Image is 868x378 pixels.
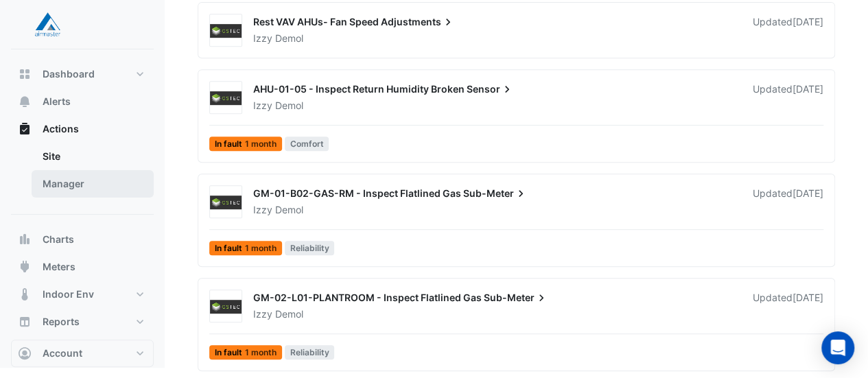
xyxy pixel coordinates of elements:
span: Demol [275,307,303,321]
span: GM-02-L01-PLANTROOM - Inspect Flatlined Gas [253,292,482,303]
button: Reports [11,308,154,335]
span: Izzy [253,32,272,44]
span: 1 month [245,140,277,148]
button: Account [11,340,154,367]
span: Meters [43,260,75,274]
span: Demol [275,99,303,113]
span: GM-01-B02-GAS-RM - Inspect Flatlined Gas [253,187,461,199]
span: Izzy [253,99,272,111]
span: Wed 13-Aug-2025 08:39 AEST [793,187,823,199]
app-icon: Meters [18,260,32,274]
app-icon: Indoor Env [18,287,32,301]
button: Dashboard [11,60,154,88]
span: Indoor Env [43,287,94,301]
span: Wed 03-Sep-2025 13:07 AEST [793,16,823,27]
div: Updated [753,82,823,113]
a: Site [32,143,154,170]
span: Charts [43,233,74,246]
span: Demol [275,32,303,45]
span: Actions [43,122,79,136]
div: Actions [11,143,154,203]
span: Reliability [285,241,335,255]
button: Actions [11,115,154,143]
span: Account [43,346,82,360]
span: 1 month [245,244,277,252]
span: Sub-Meter [463,187,528,200]
span: Rest VAV AHUs- Fan Speed [253,16,379,27]
button: Indoor Env [11,281,154,308]
span: 1 month [245,349,277,357]
app-icon: Charts [18,233,32,246]
button: Meters [11,253,154,281]
span: Wed 13-Aug-2025 08:39 AEST [793,292,823,303]
span: In fault [209,241,282,255]
span: Sub-Meter [484,291,548,305]
span: Dashboard [43,67,95,81]
img: GSTEC [210,91,242,105]
span: Reports [43,315,80,329]
app-icon: Alerts [18,95,32,108]
a: Manager [32,170,154,198]
img: GSTEC [210,196,242,209]
div: Updated [753,187,823,217]
span: Comfort [285,137,329,151]
span: Izzy [253,204,272,215]
span: Reliability [285,345,335,359]
app-icon: Actions [18,122,32,136]
app-icon: Reports [18,315,32,329]
span: Alerts [43,95,71,108]
div: Open Intercom Messenger [821,331,854,364]
button: Charts [11,226,154,253]
app-icon: Dashboard [18,67,32,81]
span: Adjustments [381,15,455,29]
span: Izzy [253,308,272,320]
span: AHU-01-05 - Inspect Return Humidity Broken [253,83,465,95]
img: Company Logo [16,11,78,38]
div: Updated [753,291,823,321]
img: GSTEC [210,24,242,38]
span: Mon 01-Sep-2025 11:58 AEST [793,83,823,95]
div: Updated [753,15,823,45]
span: Demol [275,203,303,217]
button: Alerts [11,88,154,115]
span: In fault [209,345,282,359]
span: In fault [209,137,282,151]
img: GSTEC [210,300,242,314]
span: Sensor [467,82,514,96]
